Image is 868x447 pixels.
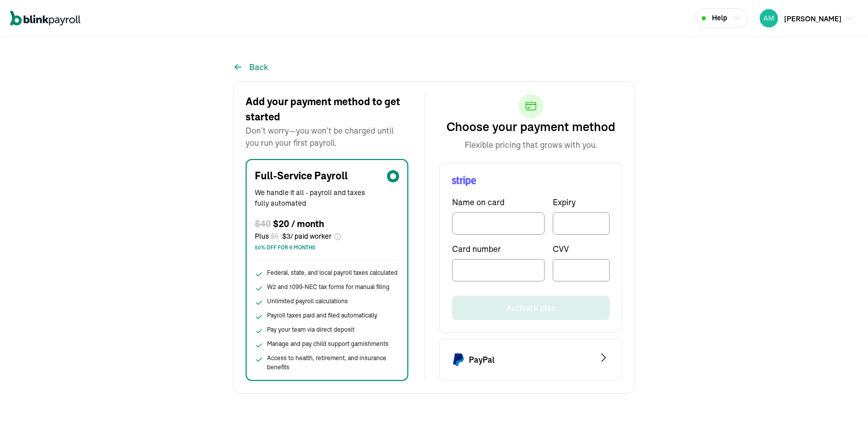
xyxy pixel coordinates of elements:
p: Card number [452,243,545,255]
iframe: Campo de entrada seguro del número de tarjeta [459,265,538,273]
iframe: Campo de entrada seguro de la fecha de caducidad [559,218,603,227]
span: Full-Service Payroll [255,168,348,183]
span: $ 6 [271,232,279,241]
p: CVV [553,243,610,255]
span: Manage and pay child support garnishments [267,339,388,348]
div: radio-group [246,159,408,381]
span: PayPal [469,354,494,366]
input: TextInput [452,212,545,235]
iframe: Campo de entrada seguro para el CVC [559,265,603,273]
span: $20 / month [273,219,324,229]
svg: PayPal Logo [452,352,465,368]
span: Help [712,13,727,23]
span: Plus $ 3 / paid worker [255,231,332,242]
button: Activate plan [452,296,610,320]
span: 50% off for 6 months [255,244,399,251]
span: Pay your team via direct deposit [267,325,354,334]
div: Select PayPal as payment method [439,339,622,380]
svg: Stripe Logo [452,176,476,186]
span: Access to health, retirement, and insurance benefits [267,354,399,372]
p: Expiry [553,196,610,208]
h3: Choose your payment method [446,118,615,135]
nav: Global [10,4,80,33]
span: Federal, state, and local payroll taxes calculated [267,268,398,277]
div: Widget de chat [640,39,868,447]
span: $ 40 [255,219,271,229]
span: [PERSON_NAME] [784,14,842,23]
span: W2 and 1099-NEC tax forms for manual filing [267,282,390,292]
p: Name on card [452,196,545,208]
h2: Add your payment method to get started [246,94,408,124]
button: Help [695,8,748,28]
span: Unlimited payroll calculations [267,297,348,306]
p: Don’t worry—you won’t be charged until you run your first payroll. [246,124,408,149]
span: Payroll taxes paid and filed automatically [267,311,377,320]
button: Back [233,61,268,73]
svg: Credit Card Icon [525,100,537,112]
p: Flexible pricing that grows with you. [465,135,597,151]
button: [PERSON_NAME] [756,7,858,29]
p: We handle it all - payroll and taxes fully automated [255,187,379,209]
iframe: Chat Widget [640,39,868,447]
